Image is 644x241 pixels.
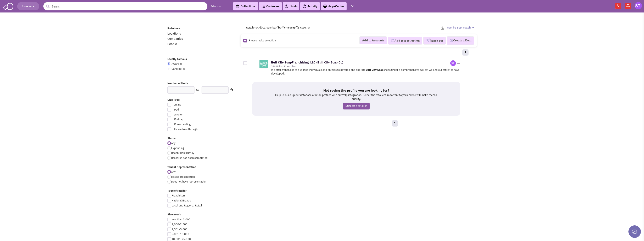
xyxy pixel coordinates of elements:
[323,5,327,8] img: help.png
[273,93,439,101] p: Help us build up our database of retail profiles with our Yelp integration. Select the retailers ...
[271,60,343,64] a: Buff City SoapFranchising, LLC (Buff City Soap Co)
[172,237,191,241] span: 10,001-25,000
[441,26,444,30] img: download-2-24.png
[167,31,181,35] a: Locations
[172,103,218,107] span: Inline
[227,87,234,93] div: Search Nearby
[167,57,241,61] label: Locally Famous
[365,68,371,72] b: Buff
[303,4,306,8] img: Activity.png
[167,37,183,41] a: Companies
[377,68,383,72] b: Soap
[372,68,377,72] b: City
[171,175,195,179] span: Has Representation
[285,4,297,9] a: Deals
[321,2,347,10] a: Help-Center
[233,2,258,10] a: Collections
[167,189,241,193] label: Type of retailer
[17,2,39,10] button: Browse
[171,180,206,183] span: Does not have representation
[172,232,189,236] span: 5,001-10,000
[172,118,218,122] span: Endcap
[172,194,185,197] span: Franchisors
[167,98,241,102] label: Unit Type
[172,123,218,127] span: Free standing
[43,2,207,10] input: Search
[167,42,177,46] a: People
[172,127,218,131] span: Has a drive through
[278,60,284,64] b: City
[172,67,185,71] span: Candidates
[285,4,289,9] img: icon-deals.svg
[243,39,247,42] img: Rectangle.png
[167,26,180,30] a: Retailers
[167,137,241,140] label: Status
[171,151,194,155] span: Recent Bankruptcy
[167,62,170,66] img: locallyfamous-largeicon.png
[343,103,370,109] a: Suggest a retailer
[450,60,456,66] img: GWcgSp96gUOB1S4RpiHg8Q.png
[211,4,223,8] a: Advanced
[171,146,184,150] span: Expanding
[172,113,218,117] span: Anchor
[3,2,13,10] img: SmartAdmin
[196,88,199,92] label: to
[273,88,439,92] h5: Not seeing the profile you are looking for?
[171,170,175,174] span: Any
[249,39,276,42] span: Please make selection
[262,5,265,8] img: Cadences_logo.png
[172,62,183,66] span: Awarded
[271,68,461,76] p: We offer franchises to qualified individuals and entities to develop and operate shops under a co...
[236,4,240,8] img: icon-collection-lavender-black.svg
[449,38,453,43] img: Deal-Dollar.png
[172,204,202,207] span: Local and Regional Retail
[171,156,208,160] span: Research has been completed
[172,222,187,226] span: 1,000-2,500
[635,2,642,9] img: Shannon Tyndall
[172,108,218,112] span: Pad
[271,60,277,64] b: Buff
[392,120,398,127] a: 1
[462,49,469,56] a: 1
[391,39,394,42] img: icon-collection-lavender.png
[172,227,187,231] span: 2,501-5,000
[258,26,310,29] span: All Categories (1 Results)
[167,165,241,169] label: Tenant Representation
[426,39,430,42] img: VectorPaper_Plane.png
[172,218,190,221] span: less than 1,000
[388,37,422,45] button: Add to a collection
[285,60,292,64] b: Soap
[259,2,282,10] a: Cadences
[277,26,297,29] b: "buff city soap"
[257,26,258,29] span: >
[275,26,277,29] span: >
[271,65,450,68] div: 246 Units • Franchisor
[447,36,474,45] button: Create a Deal
[167,68,170,70] img: locallyfamous-upvote.png
[300,2,320,10] a: Activity
[359,36,387,44] button: Add to Accounts
[172,199,191,202] span: National Brands
[246,26,257,29] a: Retailers
[423,37,446,45] button: Reach out
[167,81,241,85] label: Number of Units
[171,141,175,145] span: Any
[22,4,35,8] span: Browse
[167,213,241,217] label: Size needs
